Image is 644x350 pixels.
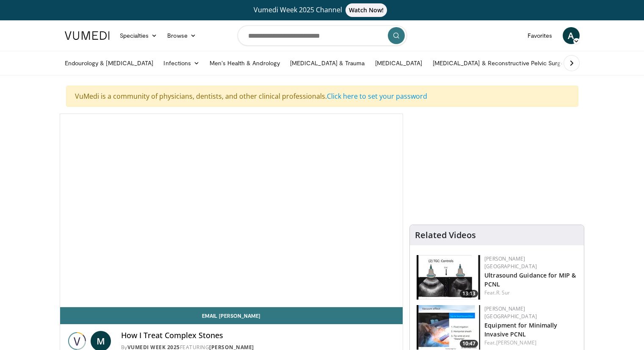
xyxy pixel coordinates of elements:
a: [MEDICAL_DATA] [370,55,428,72]
a: Vumedi Week 2025 ChannelWatch Now! [66,3,578,17]
h4: Related Videos [415,230,476,240]
a: [PERSON_NAME] [GEOGRAPHIC_DATA] [484,255,537,270]
span: Watch Now! [345,3,387,17]
img: 57193a21-700a-4103-8163-b4069ca57589.150x105_q85_crop-smart_upscale.jpg [417,305,480,350]
a: Men’s Health & Andrology [205,55,285,72]
a: [MEDICAL_DATA] & Reconstructive Pelvic Surgery [428,55,575,72]
a: Infections [158,55,205,72]
a: Email [PERSON_NAME] [60,307,403,324]
div: VuMedi is a community of physicians, dentists, and other clinical professionals. [66,86,578,107]
a: [MEDICAL_DATA] & Trauma [285,55,370,72]
span: 13:13 [460,290,478,297]
a: Favorites [522,27,558,44]
a: Click here to set your password [327,92,427,101]
a: Ultrasound Guidance for MIP & PCNL [484,271,576,288]
a: Browse [162,27,201,44]
a: Equipment for Minimally Invasive PCNL [484,321,557,338]
img: ae74b246-eda0-4548-a041-8444a00e0b2d.150x105_q85_crop-smart_upscale.jpg [417,255,480,300]
video-js: Video Player [60,114,403,307]
input: Search topics, interventions [238,25,407,46]
a: Specialties [115,27,163,44]
a: Endourology & [MEDICAL_DATA] [60,55,159,72]
img: VuMedi Logo [65,31,110,40]
span: 10:47 [460,340,478,347]
a: 10:47 [417,305,480,350]
iframe: Advertisement [434,114,561,219]
a: [PERSON_NAME] [496,339,536,346]
h4: How I Treat Complex Stones [121,331,396,340]
a: [PERSON_NAME] [GEOGRAPHIC_DATA] [484,305,537,320]
a: A [563,27,580,44]
a: R. Sur [496,289,510,296]
div: Feat. [484,289,577,297]
a: 13:13 [417,255,480,300]
div: Feat. [484,339,577,347]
